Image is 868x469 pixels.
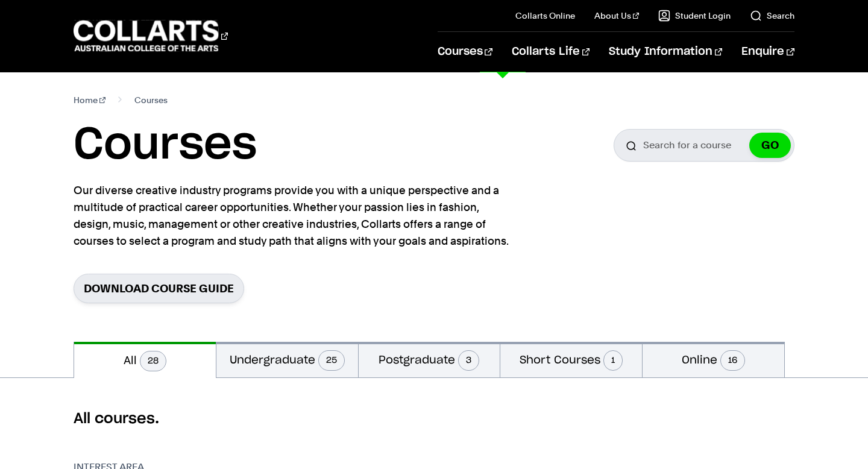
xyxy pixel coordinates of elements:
[614,129,794,162] input: Search for a course
[750,10,794,22] a: Search
[594,10,639,22] a: About Us
[74,118,257,172] h1: Courses
[74,92,105,109] a: Home
[458,350,479,371] span: 3
[216,342,358,377] button: Undergraduate25
[134,92,168,109] span: Courses
[140,351,166,371] span: 28
[658,10,731,22] a: Student Login
[359,342,500,377] button: Postgraduate3
[318,350,345,371] span: 25
[609,32,722,72] a: Study Information
[74,409,794,429] h2: All courses.
[74,19,228,53] div: Go to homepage
[603,350,623,371] span: 1
[515,10,575,22] a: Collarts Online
[438,32,492,72] a: Courses
[500,342,642,377] button: Short Courses1
[512,32,590,72] a: Collarts Life
[74,274,244,303] a: Download Course Guide
[74,342,216,378] button: All28
[749,133,791,158] button: GO
[643,342,784,377] button: Online16
[74,182,514,250] p: Our diverse creative industry programs provide you with a unique perspective and a multitude of p...
[741,32,794,72] a: Enquire
[720,350,745,371] span: 16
